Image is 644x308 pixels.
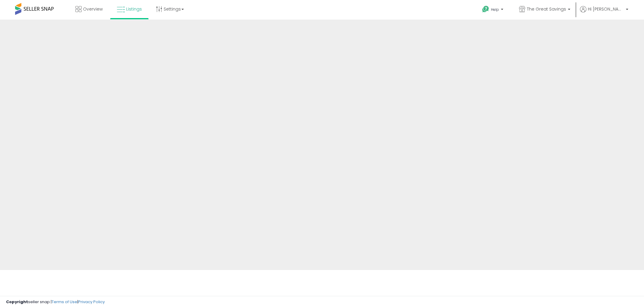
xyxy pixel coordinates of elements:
[580,6,628,20] a: Hi [PERSON_NAME]
[588,6,624,12] span: Hi [PERSON_NAME]
[527,6,566,12] span: The Great Savings
[126,6,142,12] span: Listings
[491,7,499,12] span: Help
[482,5,489,13] i: Get Help
[83,6,103,12] span: Overview
[477,1,509,20] a: Help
